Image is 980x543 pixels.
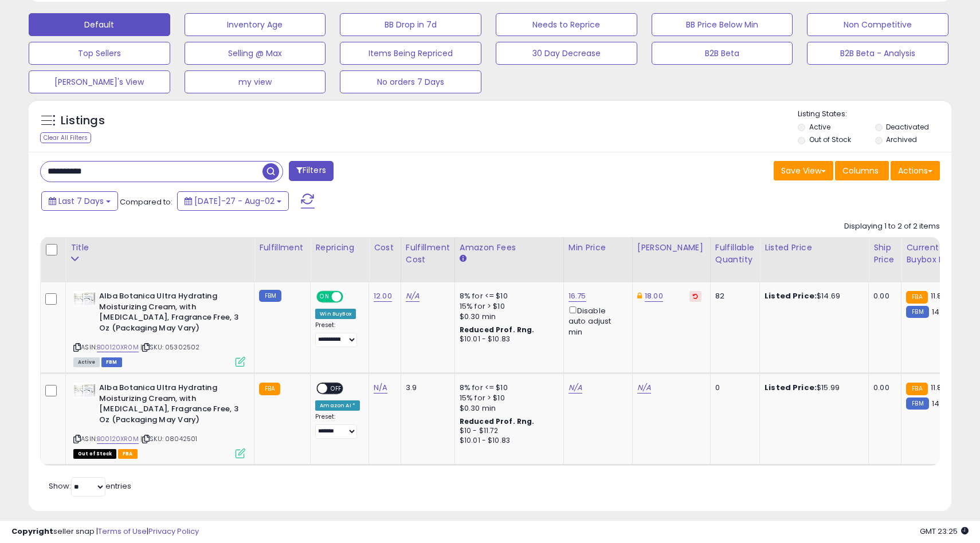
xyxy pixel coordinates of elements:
[29,70,170,93] button: [PERSON_NAME]'s View
[886,135,917,144] label: Archived
[906,383,927,395] small: FBA
[807,42,948,65] button: B2B Beta - Analysis
[569,242,628,254] div: Min Price
[765,291,860,301] div: $14.69
[11,526,199,537] div: seller snap | |
[569,290,586,302] a: 16.75
[460,436,555,446] div: $10.01 - $10.83
[809,135,851,144] label: Out of Stock
[73,383,245,457] div: ASIN:
[98,526,147,537] a: Terms of Use
[342,292,360,302] span: OFF
[29,13,170,36] button: Default
[406,242,450,266] div: Fulfillment Cost
[460,403,555,414] div: $0.30 min
[99,383,238,428] b: Alba Botanica Ultra Hydrating Moisturizing Cream, with [MEDICAL_DATA], Fragrance Free, 3 Oz (Pack...
[906,291,927,304] small: FBA
[11,526,53,537] strong: Copyright
[73,449,116,459] span: All listings that are currently out of stock and unavailable for purchase on Amazon
[97,434,139,444] a: B00120XR0M
[637,382,651,394] a: N/A
[374,242,396,254] div: Cost
[140,343,200,352] span: | SKU: 05302502
[460,393,555,403] div: 15% for > $10
[148,526,199,537] a: Privacy Policy
[496,42,637,65] button: 30 Day Decrease
[315,400,360,411] div: Amazon AI *
[765,290,817,301] b: Listed Price:
[460,254,467,264] small: Amazon Fees.
[406,383,446,393] div: 3.9
[569,304,624,337] div: Disable auto adjust min
[41,191,118,211] button: Last 7 Days
[140,434,198,443] span: | SKU: 08042501
[932,398,951,409] span: 14.69
[460,383,555,393] div: 8% for <= $10
[906,306,928,318] small: FBM
[374,290,392,302] a: 12.00
[185,70,326,93] button: my view
[315,309,356,319] div: Win BuyBox
[715,242,755,266] div: Fulfillable Quantity
[873,291,892,301] div: 0.00
[765,242,864,254] div: Listed Price
[774,161,833,180] button: Save View
[315,321,360,347] div: Preset:
[374,382,387,394] a: N/A
[58,195,104,207] span: Last 7 Days
[328,384,346,394] span: OFF
[73,357,100,367] span: All listings currently available for purchase on Amazon
[70,242,249,254] div: Title
[637,242,705,254] div: [PERSON_NAME]
[645,290,663,302] a: 18.00
[194,195,275,207] span: [DATE]-27 - Aug-02
[177,191,289,211] button: [DATE]-27 - Aug-02
[835,161,889,180] button: Columns
[73,291,245,365] div: ASIN:
[931,382,947,393] span: 11.82
[715,291,751,301] div: 82
[460,416,535,426] b: Reduced Prof. Rng.
[842,165,879,176] span: Columns
[809,122,830,132] label: Active
[460,242,559,254] div: Amazon Fees
[460,335,555,344] div: $10.01 - $10.83
[693,293,698,299] i: Revert to store-level Dynamic Max Price
[906,398,928,410] small: FBM
[460,325,535,335] b: Reduced Prof. Rng.
[317,292,332,302] span: ON
[185,42,326,65] button: Selling @ Max
[185,13,326,36] button: Inventory Age
[29,42,170,65] button: Top Sellers
[259,383,280,395] small: FBA
[460,291,555,301] div: 8% for <= $10
[886,122,929,132] label: Deactivated
[496,13,637,36] button: Needs to Reprice
[460,312,555,322] div: $0.30 min
[637,292,642,300] i: This overrides the store level Dynamic Max Price for this listing
[798,109,951,120] p: Listing States:
[715,383,751,393] div: 0
[406,290,420,302] a: N/A
[340,13,481,36] button: BB Drop in 7d
[97,343,139,352] a: B00120XR0M
[891,161,940,180] button: Actions
[652,13,793,36] button: BB Price Below Min
[49,481,131,491] span: Show: entries
[906,242,965,266] div: Current Buybox Price
[61,113,105,129] h5: Listings
[340,42,481,65] button: Items Being Repriced
[873,242,896,266] div: Ship Price
[931,290,947,301] span: 11.82
[101,357,122,367] span: FBM
[652,42,793,65] button: B2B Beta
[765,383,860,393] div: $15.99
[99,291,238,336] b: Alba Botanica Ultra Hydrating Moisturizing Cream, with [MEDICAL_DATA], Fragrance Free, 3 Oz (Pack...
[315,413,360,439] div: Preset:
[920,526,969,537] span: 2025-08-11 23:25 GMT
[873,383,892,393] div: 0.00
[73,291,96,306] img: 419FV0LN0PL._SL40_.jpg
[40,132,91,143] div: Clear All Filters
[340,70,481,93] button: No orders 7 Days
[259,290,281,302] small: FBM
